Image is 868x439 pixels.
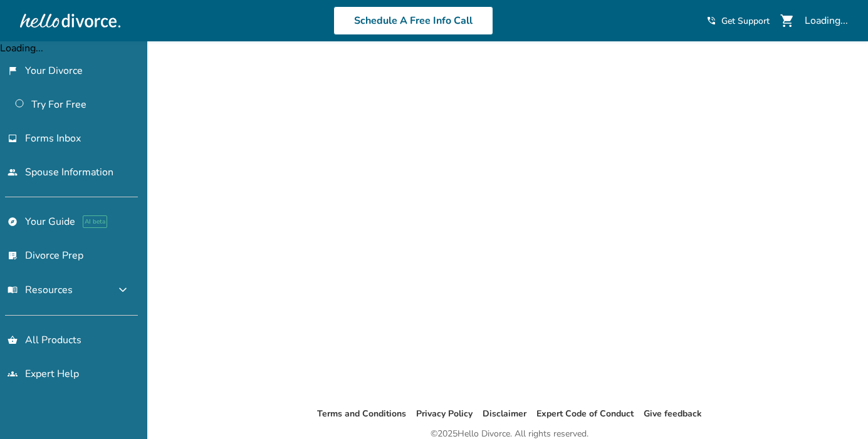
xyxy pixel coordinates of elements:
[8,133,18,143] span: inbox
[536,408,634,420] a: Expert Code of Conduct
[25,132,81,145] span: Forms Inbox
[8,335,18,345] span: shopping_basket
[8,250,18,261] span: list_alt_check
[8,283,73,297] span: Resources
[483,406,526,421] li: Disclaimer
[721,15,770,27] span: Get Support
[644,406,702,421] li: Give feedback
[8,369,18,379] span: groups
[805,14,848,28] div: Loading...
[8,167,18,177] span: people
[115,282,130,297] span: expand_more
[8,66,18,76] span: flag_2
[8,217,18,227] span: explore
[83,215,107,228] span: AI beta
[8,285,18,295] span: menu_book
[317,408,406,420] a: Terms and Conditions
[416,408,473,420] a: Privacy Policy
[706,15,770,27] a: phone_in_talkGet Support
[706,16,716,26] span: phone_in_talk
[780,13,795,28] span: shopping_cart
[333,6,493,35] a: Schedule A Free Info Call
